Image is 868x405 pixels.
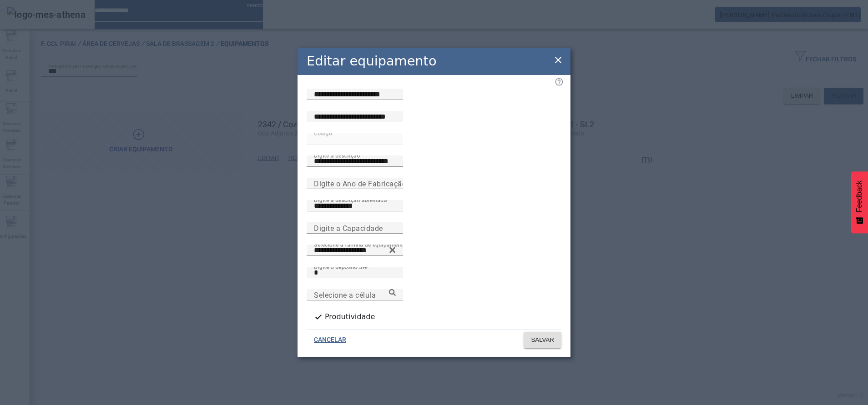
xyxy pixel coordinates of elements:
mat-label: Código [314,130,332,136]
input: Number [314,245,396,256]
label: Produtividade [323,311,375,322]
mat-label: Digite a Capacidade [314,224,383,232]
span: Feedback [855,180,863,212]
button: SALVAR [524,332,561,348]
h2: Editar equipamento [307,51,437,71]
mat-label: Digite a descrição [314,152,360,158]
span: SALVAR [531,335,554,345]
button: CANCELAR [307,332,353,348]
button: Feedback - Mostrar pesquisa [851,171,868,233]
mat-label: Digite o Ano de Fabricação [314,179,406,188]
input: Number [314,290,396,300]
span: CANCELAR [314,335,346,345]
mat-label: Digite a descrição abreviada [314,196,387,203]
mat-label: Selecione a família de equipamento [314,241,406,247]
mat-label: Selecione a célula [314,290,376,299]
mat-label: Digite o depósito SAP [314,263,370,270]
